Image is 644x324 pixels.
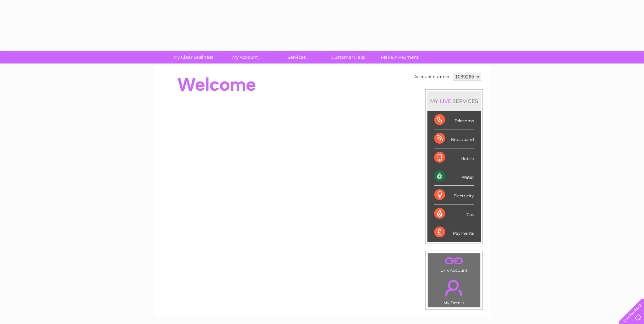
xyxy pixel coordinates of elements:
a: Customer Help [320,51,376,64]
div: Electricity [434,186,474,204]
a: . [430,255,478,267]
a: Services [269,51,325,64]
div: Broadband [434,129,474,148]
a: Make A Payment [372,51,428,64]
div: Mobile [434,148,474,167]
td: Link Account [428,253,480,274]
div: LIVE [438,98,453,104]
a: . [430,276,478,300]
div: Water [434,167,474,186]
div: Payments [434,223,474,241]
td: My Details [428,274,480,307]
div: Gas [434,204,474,223]
a: My Account [217,51,273,64]
div: Telecoms [434,111,474,129]
a: My Clear Business [165,51,221,64]
td: Account number [412,71,451,83]
div: MY SERVICES [427,91,481,111]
